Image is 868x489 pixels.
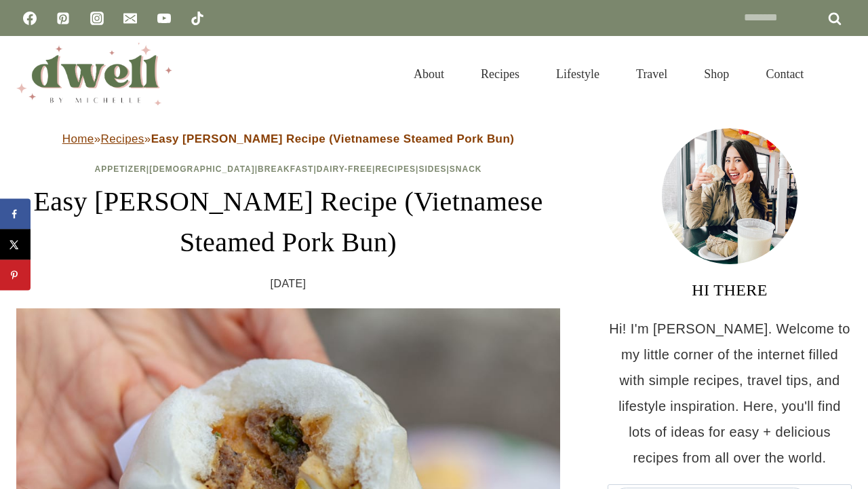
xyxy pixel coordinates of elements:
a: Sides [418,164,446,174]
button: View Search Form [829,62,852,86]
a: TikTok [184,5,211,32]
h1: Easy [PERSON_NAME] Recipe (Vietnamese Steamed Pork Bun) [16,181,560,263]
a: Recipes [101,132,144,145]
a: YouTube [151,5,178,32]
nav: Primary Navigation [395,50,822,98]
a: Recipes [462,50,538,98]
a: Appetizer [94,164,146,174]
time: [DATE] [271,274,307,294]
h3: HI THERE [608,278,852,302]
img: DWELL by michelle [16,43,172,105]
span: | | | | | | [94,164,481,174]
a: Shop [686,50,747,98]
a: Home [62,132,94,145]
a: Contact [747,50,822,98]
a: Snack [450,164,482,174]
a: Dairy-Free [317,164,372,174]
a: [DEMOGRAPHIC_DATA] [149,164,255,174]
a: Pinterest [50,5,77,32]
a: Travel [618,50,686,98]
a: Recipes [375,164,416,174]
a: Instagram [83,5,111,32]
span: » » [62,132,515,145]
a: Facebook [16,5,43,32]
a: About [395,50,462,98]
a: Breakfast [258,164,313,174]
a: Lifestyle [538,50,618,98]
p: Hi! I'm [PERSON_NAME]. Welcome to my little corner of the internet filled with simple recipes, tr... [608,316,852,471]
a: Email [117,5,144,32]
strong: Easy [PERSON_NAME] Recipe (Vietnamese Steamed Pork Bun) [151,132,515,145]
